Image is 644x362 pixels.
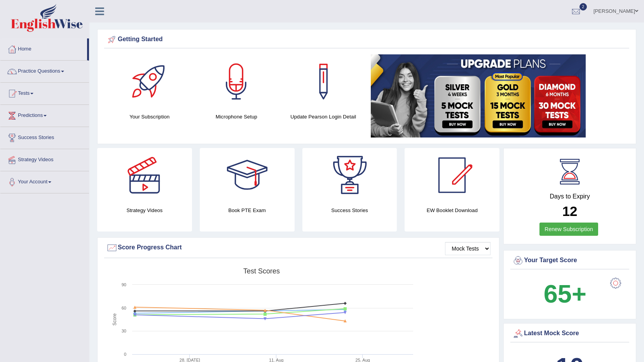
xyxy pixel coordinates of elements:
[512,328,627,339] div: Latest Mock Score
[200,206,295,214] h4: Book PTE Exam
[110,113,189,121] h4: Your Subscription
[122,282,126,287] text: 90
[197,113,276,121] h4: Microphone Setup
[371,54,586,137] img: small5.jpg
[0,149,89,169] a: Strategy Videos
[0,83,89,102] a: Tests
[124,352,126,357] text: 0
[579,3,587,10] span: 2
[512,193,627,200] h4: Days to Expiry
[539,223,598,236] a: Renew Subscription
[122,306,126,310] text: 60
[106,242,490,254] div: Score Progress Chart
[284,113,363,121] h4: Update Pearson Login Detail
[122,329,126,333] text: 30
[405,206,499,214] h4: EW Booklet Download
[0,61,89,80] a: Practice Questions
[0,38,87,58] a: Home
[562,204,578,219] b: 12
[97,206,192,214] h4: Strategy Videos
[106,34,627,45] div: Getting Started
[302,206,397,214] h4: Success Stories
[0,105,89,124] a: Predictions
[0,127,89,146] a: Success Stories
[112,313,117,326] tspan: Score
[243,267,280,275] tspan: Test scores
[512,255,627,266] div: Your Target Score
[0,171,89,191] a: Your Account
[544,280,586,308] b: 65+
